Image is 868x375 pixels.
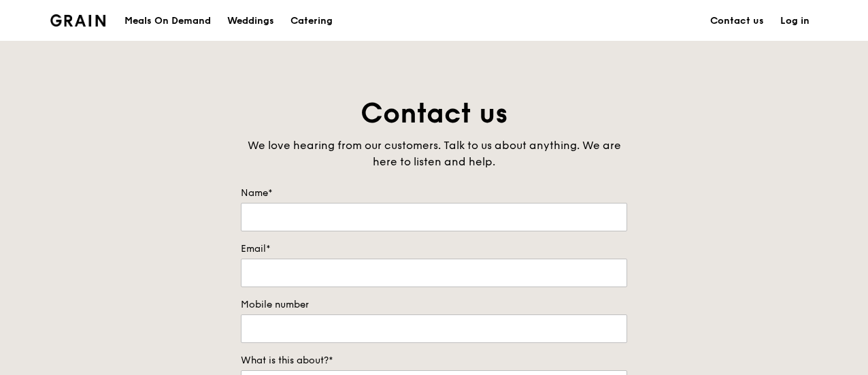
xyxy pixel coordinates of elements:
[772,1,818,42] a: Log in
[50,14,105,27] img: Grain
[290,1,333,42] div: Catering
[241,137,627,170] div: We love hearing from our customers. Talk to us about anything. We are here to listen and help.
[241,186,627,200] label: Name*
[241,242,627,256] label: Email*
[227,1,274,42] div: Weddings
[241,298,627,312] label: Mobile number
[241,95,627,132] h1: Contact us
[124,1,211,42] div: Meals On Demand
[282,1,341,42] a: Catering
[219,1,282,42] a: Weddings
[702,1,772,42] a: Contact us
[241,354,627,368] label: What is this about?*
